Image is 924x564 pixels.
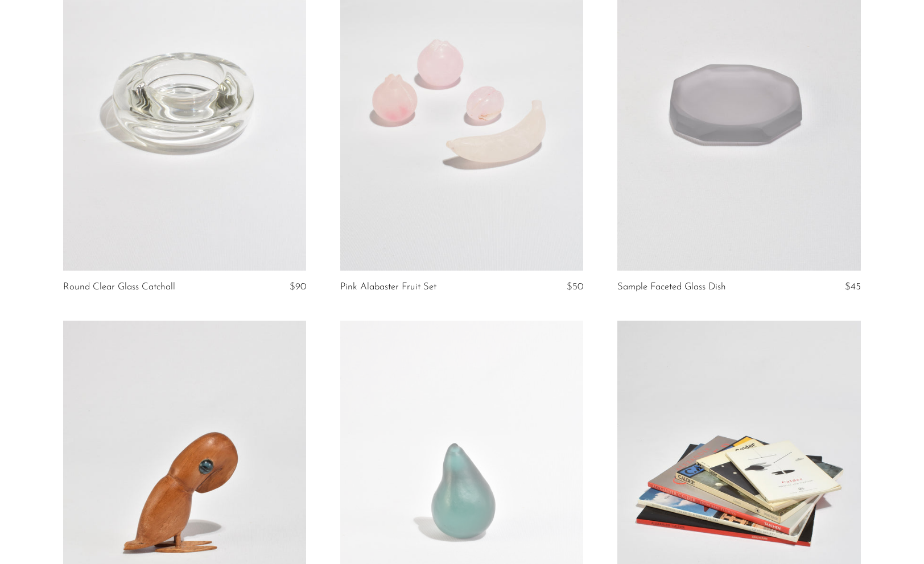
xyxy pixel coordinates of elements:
a: Sample Faceted Glass Dish [617,282,726,292]
span: $90 [290,282,306,292]
a: Pink Alabaster Fruit Set [340,282,436,292]
span: $45 [845,282,861,292]
span: $50 [567,282,583,292]
a: Round Clear Glass Catchall [63,282,175,292]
